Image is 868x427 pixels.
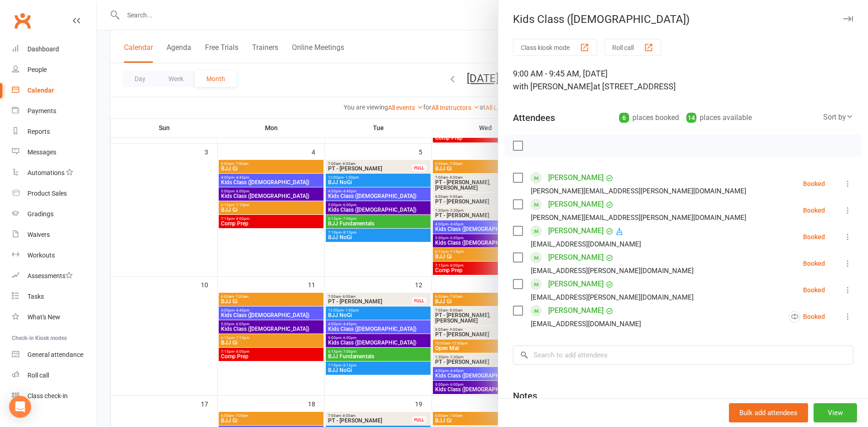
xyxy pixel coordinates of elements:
div: [EMAIL_ADDRESS][DOMAIN_NAME] [531,238,641,250]
input: Search to add attendees [513,345,853,365]
a: Roll call [12,365,97,386]
div: Booked [803,287,825,293]
div: General attendance [27,351,83,358]
div: Product Sales [27,190,67,197]
a: Workouts [12,245,97,266]
div: [EMAIL_ADDRESS][DOMAIN_NAME] [531,318,641,330]
a: Tasks [12,286,97,307]
a: [PERSON_NAME] [548,277,604,291]
a: [PERSON_NAME] [548,170,604,185]
div: 9:00 AM - 9:45 AM, [DATE] [513,67,853,93]
div: Kids Class ([DEMOGRAPHIC_DATA]) [498,13,868,26]
a: Gradings [12,204,97,224]
a: Reports [12,121,97,142]
div: places booked [619,111,679,124]
div: Roll call [27,372,49,379]
a: Product Sales [12,183,97,204]
div: Automations [27,169,65,176]
a: Clubworx [11,9,34,32]
div: Payments [27,107,56,115]
a: [PERSON_NAME] [548,250,604,265]
div: Booked [803,260,825,267]
a: Messages [12,142,97,163]
button: Roll call [604,39,661,56]
div: Assessments [27,272,73,279]
div: [PERSON_NAME][EMAIL_ADDRESS][PERSON_NAME][DOMAIN_NAME] [531,212,746,224]
a: Dashboard [12,39,97,60]
a: Calendar [12,80,97,101]
a: What's New [12,307,97,328]
div: What's New [27,313,60,321]
div: Booked [803,207,825,213]
div: [EMAIL_ADDRESS][PERSON_NAME][DOMAIN_NAME] [531,265,694,277]
div: Waivers [27,231,50,238]
div: Workouts [27,252,55,259]
div: Booked [789,311,825,323]
div: Sort by [823,111,853,123]
div: People [27,66,47,73]
a: Payments [12,101,97,121]
div: Booked [803,234,825,240]
div: Gradings [27,210,54,218]
div: Class check-in [27,392,68,400]
div: Booked [803,181,825,187]
div: Dashboard [27,45,59,53]
a: Class kiosk mode [12,386,97,406]
div: 14 [686,113,696,123]
button: View [814,403,857,422]
div: Tasks [27,293,44,300]
span: with [PERSON_NAME] [513,82,593,91]
a: General attendance kiosk mode [12,345,97,365]
a: [PERSON_NAME] [548,197,604,212]
a: Automations [12,163,97,183]
a: Waivers [12,224,97,245]
div: Notes [513,389,537,402]
span: at [STREET_ADDRESS] [593,82,676,91]
a: [PERSON_NAME] [548,303,604,318]
div: [EMAIL_ADDRESS][PERSON_NAME][DOMAIN_NAME] [531,291,694,303]
div: Attendees [513,111,555,124]
a: [PERSON_NAME] [548,224,604,238]
button: Bulk add attendees [729,403,808,422]
button: Class kiosk mode [513,39,597,56]
div: [PERSON_NAME][EMAIL_ADDRESS][PERSON_NAME][DOMAIN_NAME] [531,185,746,197]
a: Assessments [12,266,97,286]
div: Open Intercom Messenger [9,396,31,418]
div: 6 [619,113,629,123]
div: Messages [27,148,56,156]
div: places available [686,111,752,124]
div: Calendar [27,87,54,94]
div: Reports [27,128,50,135]
a: People [12,60,97,80]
